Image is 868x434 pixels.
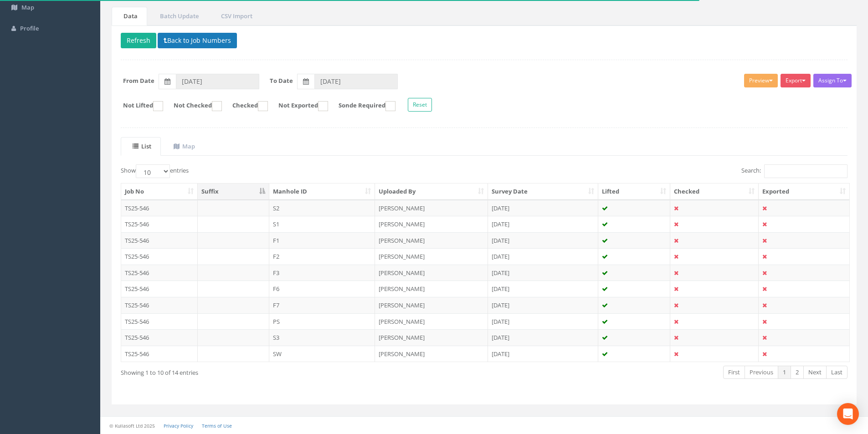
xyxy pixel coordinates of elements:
a: Data [112,7,147,26]
button: Preview [744,74,778,87]
button: Refresh [121,33,156,48]
td: [PERSON_NAME] [375,297,488,313]
a: 2 [791,366,804,379]
td: [PERSON_NAME] [375,232,488,249]
td: [PERSON_NAME] [375,265,488,281]
a: List [121,137,161,156]
td: PS [269,313,375,330]
th: Lifted: activate to sort column ascending [598,184,671,200]
th: Job No: activate to sort column ascending [121,184,198,200]
label: From Date [123,77,154,85]
td: [PERSON_NAME] [375,216,488,232]
label: Search: [741,164,847,178]
button: Reset [408,98,432,112]
label: Not Lifted [114,101,163,111]
th: Survey Date: activate to sort column ascending [488,184,598,200]
small: © Kullasoft Ltd 2025 [109,423,155,429]
td: S1 [269,216,375,232]
td: [DATE] [488,313,598,330]
label: Checked [223,101,268,111]
td: [DATE] [488,232,598,249]
td: SW [269,346,375,362]
a: Next [803,366,827,379]
input: From Date [176,74,259,89]
td: TS25-546 [121,232,198,249]
td: [DATE] [488,200,598,216]
td: TS25-546 [121,216,198,232]
span: Map [21,3,34,11]
a: Previous [745,366,778,379]
td: TS25-546 [121,200,198,216]
td: [DATE] [488,329,598,346]
a: 1 [778,366,791,379]
span: Profile [20,24,39,32]
td: [DATE] [488,265,598,281]
label: Sonde Required [329,101,395,111]
a: Terms of Use [202,423,232,429]
td: [PERSON_NAME] [375,281,488,297]
a: Map [162,137,205,156]
td: S3 [269,329,375,346]
uib-tab-heading: Map [174,142,195,150]
a: CSV Import [209,7,262,26]
td: [PERSON_NAME] [375,313,488,330]
td: TS25-546 [121,281,198,297]
label: Not Exported [269,101,328,111]
td: [DATE] [488,248,598,265]
td: [PERSON_NAME] [375,200,488,216]
input: Search: [764,164,847,178]
td: TS25-546 [121,313,198,330]
td: F6 [269,281,375,297]
select: Showentries [136,164,170,178]
td: TS25-546 [121,346,198,362]
td: F3 [269,265,375,281]
button: Export [781,74,811,87]
div: Showing 1 to 10 of 14 entries [121,365,416,377]
a: Last [826,366,847,379]
a: Privacy Policy [164,423,193,429]
th: Suffix: activate to sort column descending [198,184,269,200]
button: Back to Job Numbers [158,33,237,48]
input: To Date [314,74,398,89]
uib-tab-heading: List [133,142,151,150]
td: [DATE] [488,346,598,362]
label: Show entries [121,164,189,178]
td: TS25-546 [121,329,198,346]
th: Exported: activate to sort column ascending [759,184,849,200]
td: [DATE] [488,216,598,232]
td: TS25-546 [121,248,198,265]
td: TS25-546 [121,265,198,281]
td: [PERSON_NAME] [375,248,488,265]
td: TS25-546 [121,297,198,313]
a: Batch Update [148,7,208,26]
th: Checked: activate to sort column ascending [670,184,759,200]
td: [DATE] [488,297,598,313]
td: S2 [269,200,375,216]
th: Manhole ID: activate to sort column ascending [269,184,375,200]
button: Assign To [813,74,852,87]
th: Uploaded By: activate to sort column ascending [375,184,488,200]
td: [PERSON_NAME] [375,346,488,362]
td: [DATE] [488,281,598,297]
td: F7 [269,297,375,313]
label: To Date [270,77,293,85]
label: Not Checked [164,101,222,111]
div: Open Intercom Messenger [837,403,859,425]
td: F1 [269,232,375,249]
a: First [723,366,745,379]
td: F2 [269,248,375,265]
td: [PERSON_NAME] [375,329,488,346]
